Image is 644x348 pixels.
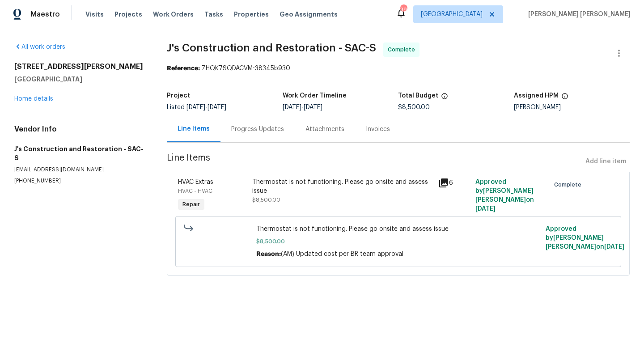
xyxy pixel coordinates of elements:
[14,166,145,174] p: [EMAIL_ADDRESS][DOMAIN_NAME]
[280,10,338,19] span: Geo Assignments
[178,188,212,194] span: HVAC - HVAC
[438,178,470,188] div: 6
[475,206,496,212] span: [DATE]
[14,125,145,134] h4: Vendor Info
[167,65,200,72] b: Reference:
[167,104,226,110] span: Listed
[167,93,190,99] h5: Project
[114,10,142,19] span: Projects
[208,104,226,110] span: [DATE]
[85,10,104,19] span: Visits
[252,178,432,195] div: Thermostat is not functioning. Please go onsite and assess issue
[14,75,145,84] h5: [GEOGRAPHIC_DATA]
[514,104,630,110] div: [PERSON_NAME]
[178,124,210,133] div: Line Items
[14,96,53,102] a: Home details
[179,200,203,209] span: Repair
[561,93,568,104] span: The hpm assigned to this work order.
[256,251,281,257] span: Reason:
[234,10,269,19] span: Properties
[283,104,322,110] span: -
[305,125,344,134] div: Attachments
[283,93,347,99] h5: Work Order Timeline
[14,177,145,185] p: [PHONE_NUMBER]
[167,153,582,170] span: Line Items
[204,11,223,17] span: Tasks
[514,93,559,99] h5: Assigned HPM
[167,42,376,53] span: J's Construction and Restoration - SAC-S
[388,45,419,54] span: Complete
[14,62,145,71] h2: [STREET_ADDRESS][PERSON_NAME]
[256,237,540,246] span: $8,500.00
[366,125,390,134] div: Invoices
[441,93,448,104] span: The total cost of line items that have been proposed by Opendoor. This sum includes line items th...
[281,251,405,257] span: (AM) Updated cost per BR team approval.
[153,10,194,19] span: Work Orders
[231,125,284,134] div: Progress Updates
[400,5,407,14] div: 39
[14,144,145,162] h5: J's Construction and Restoration - SAC-S
[398,104,430,110] span: $8,500.00
[186,104,205,110] span: [DATE]
[525,10,631,19] span: [PERSON_NAME] [PERSON_NAME]
[304,104,322,110] span: [DATE]
[554,180,585,189] span: Complete
[398,93,438,99] h5: Total Budget
[178,179,213,185] span: HVAC Extras
[167,64,630,73] div: ZHQK7SQDACVM-38345b930
[546,226,624,250] span: Approved by [PERSON_NAME] [PERSON_NAME] on
[604,244,624,250] span: [DATE]
[475,179,534,212] span: Approved by [PERSON_NAME] [PERSON_NAME] on
[421,10,483,19] span: [GEOGRAPHIC_DATA]
[186,104,226,110] span: -
[30,10,60,19] span: Maestro
[283,104,301,110] span: [DATE]
[14,44,65,50] a: All work orders
[256,225,540,233] span: Thermostat is not functioning. Please go onsite and assess issue
[252,197,280,203] span: $8,500.00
